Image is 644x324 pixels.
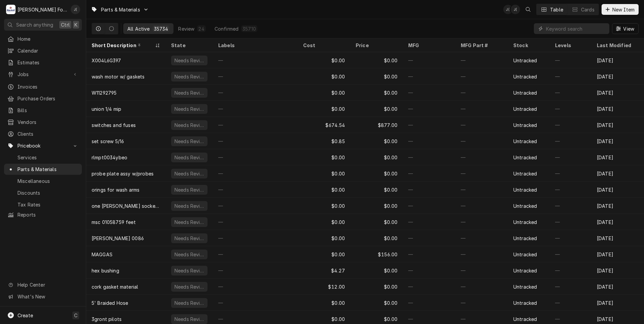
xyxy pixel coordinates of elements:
div: $0.00 [350,149,403,165]
div: Untracked [513,316,537,323]
a: Bills [4,105,82,116]
div: $0.00 [350,214,403,230]
div: [DATE] [591,165,644,182]
div: — [403,133,455,149]
div: — [403,85,455,101]
a: Go to What's New [4,291,82,302]
div: — [550,117,591,133]
div: — [213,117,298,133]
div: Needs Review [174,138,205,145]
div: — [403,246,455,262]
div: Untracked [513,105,537,112]
div: Needs Review [174,154,205,161]
div: $0.00 [298,246,350,262]
span: Jobs [18,71,68,78]
div: Untracked [513,154,537,161]
div: $0.00 [350,68,403,85]
div: $674.54 [298,117,350,133]
div: Confirmed [215,25,238,32]
div: — [550,246,591,262]
div: $0.00 [298,68,350,85]
div: — [455,182,508,198]
div: $0.00 [298,165,350,182]
div: probe plate assy w/probes [92,170,154,177]
div: $0.00 [350,182,403,198]
div: [DATE] [591,117,644,133]
span: Tax Rates [18,201,78,208]
div: — [550,198,591,214]
div: All Active [127,25,150,32]
div: [DATE] [591,295,644,311]
div: $0.00 [350,85,403,101]
a: Discounts [4,187,82,198]
div: — [455,198,508,214]
div: MAGGAS [92,251,112,258]
div: J( [71,5,80,14]
button: New Item [602,4,639,15]
div: Short Description [92,42,154,49]
div: — [550,149,591,165]
a: Vendors [4,117,82,128]
a: Services [4,152,82,163]
div: cork gasket material [92,283,138,290]
a: Clients [4,128,82,139]
div: Needs Review [174,283,205,290]
div: Needs Review [174,235,205,242]
span: Calendar [18,47,78,54]
span: Bills [18,107,78,114]
a: Home [4,33,82,44]
a: Go to Pricebook [4,140,82,151]
div: [DATE] [591,198,644,214]
div: — [403,149,455,165]
div: — [455,165,508,182]
div: — [213,85,298,101]
div: Labels [218,42,292,49]
div: — [455,149,508,165]
div: [DATE] [591,68,644,85]
span: Discounts [18,189,78,196]
div: [DATE] [591,85,644,101]
span: Vendors [18,119,78,126]
div: [DATE] [591,149,644,165]
div: — [213,262,298,279]
span: Estimates [18,59,78,66]
div: — [455,262,508,279]
div: — [403,117,455,133]
span: Reports [18,211,78,218]
div: 5' Braided Hose [92,299,128,306]
div: — [550,230,591,246]
div: — [550,295,591,311]
div: — [213,198,298,214]
div: Cost [303,42,344,49]
div: [DATE] [591,279,644,295]
span: K [74,21,77,28]
span: View [622,25,636,32]
div: $0.00 [350,262,403,279]
div: [DATE] [591,262,644,279]
div: J( [511,5,520,14]
div: Price [356,42,396,49]
div: — [550,68,591,85]
div: — [455,133,508,149]
div: X004L6G397 [92,57,121,64]
div: — [213,230,298,246]
div: Untracked [513,283,537,290]
div: [DATE] [591,101,644,117]
div: $0.00 [350,279,403,295]
div: — [455,85,508,101]
div: — [550,182,591,198]
div: — [455,101,508,117]
span: Parts & Materials [18,166,78,173]
div: Stock [513,42,543,49]
div: Table [550,6,563,13]
div: Untracked [513,202,537,209]
div: Untracked [513,170,537,177]
div: — [550,85,591,101]
div: $0.00 [350,133,403,149]
div: Untracked [513,267,537,274]
div: Needs Review [174,186,205,193]
span: Clients [18,130,78,137]
div: Needs Review [174,89,205,96]
div: $0.00 [298,295,350,311]
div: Needs Review [174,219,205,226]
